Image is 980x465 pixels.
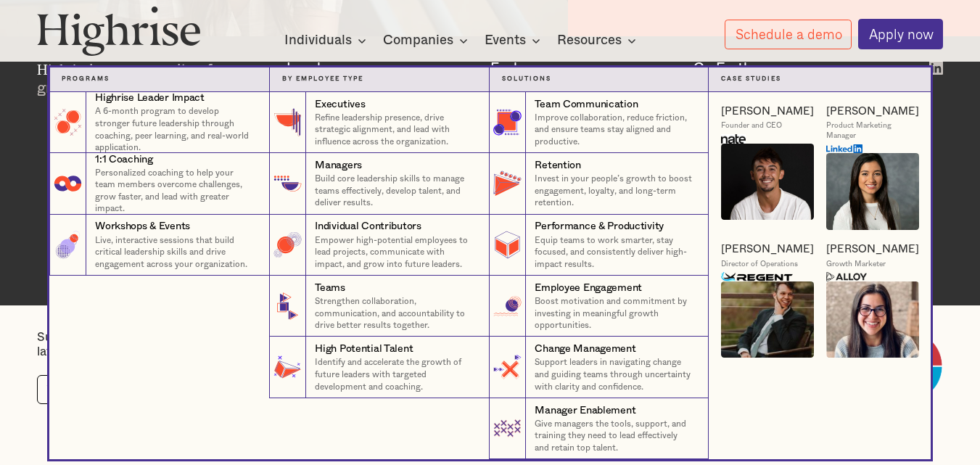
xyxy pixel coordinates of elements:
[535,356,696,392] p: Support leaders in navigating change and guiding teams through uncertainty with clarity and confi...
[535,97,638,112] div: Team Communication
[282,75,363,82] strong: By Employee Type
[315,112,477,148] p: Refine leadership presence, drive strategic alignment, and lead with influence across the organiz...
[37,61,90,78] span: Highrise
[315,234,477,271] p: Empower high-potential employees to lead projects, communicate with impact, and grow into future ...
[535,173,696,209] p: Invest in your people’s growth to boost engagement, loyalty, and long-term retention.
[49,92,269,153] a: Highrise Leader ImpactA 6-month program to develop stronger future leadership through coaching, p...
[826,260,886,269] div: Growth Marketer
[95,152,153,167] div: 1:1 Coaching
[55,43,926,459] nav: Companies
[535,281,642,295] div: Employee Engagement
[721,121,782,131] div: Founder and CEO
[37,375,237,405] input: Your e-mail
[721,104,814,119] a: [PERSON_NAME]
[535,219,664,234] div: Performance & Productivity
[858,19,944,49] a: Apply now
[929,61,943,75] img: White LinkedIn logo
[269,215,489,276] a: Individual ContributorsEmpower high-potential employees to lead projects, communicate with impact...
[269,153,489,214] a: ManagersBuild core leadership skills to manage teams effectively, develop talent, and deliver res...
[315,97,365,112] div: Executives
[826,104,919,119] a: [PERSON_NAME]
[535,158,580,173] div: Retention
[62,75,110,82] strong: Programs
[489,337,709,398] a: Change ManagementSupport leaders in navigating change and guiding teams through uncertainty with ...
[284,32,371,49] div: Individuals
[489,215,709,276] a: Performance & ProductivityEquip teams to work smarter, stay focused, and consistently deliver hig...
[315,173,477,209] p: Build core leadership skills to manage teams effectively, develop talent, and deliver results.
[502,75,551,82] strong: Solutions
[37,375,344,405] form: current-footer-subscribe-form
[284,32,352,49] div: Individuals
[535,295,696,332] p: Boost motivation and commitment by investing in meaningful growth opportunities.
[721,260,798,269] div: Director of Operations
[557,32,622,49] div: Resources
[489,276,709,337] a: Employee EngagementBoost motivation and commitment by investing in meaningful growth opportunities.
[95,234,257,271] p: Live, interactive sessions that build critical leadership skills and drive engagement across your...
[37,61,272,98] div: is a community of growth-minded leaders.
[721,75,781,82] strong: Case Studies
[95,219,190,234] div: Workshops & Events
[826,121,919,141] div: Product Marketing Manager
[95,105,257,153] p: A 6-month program to develop stronger future leadership through coaching, peer learning, and real...
[49,153,269,214] a: 1:1 CoachingPersonalized coaching to help your team members overcome challenges, grow faster, and...
[315,295,477,332] p: Strengthen collaboration, communication, and accountability to drive better results together.
[269,337,489,398] a: High Potential TalentIdentify and accelerate the growth of future leaders with targeted developme...
[49,215,269,276] a: Workshops & EventsLive, interactive sessions that build critical leadership skills and drive enga...
[315,281,345,295] div: Teams
[269,92,489,153] a: ExecutivesRefine leadership presence, drive strategic alignment, and lead with influence across t...
[383,32,453,49] div: Companies
[489,92,709,153] a: Team CommunicationImprove collaboration, reduce friction, and ensure teams stay aligned and produ...
[37,6,201,55] img: Highrise logo
[535,403,635,418] div: Manager Enablement
[269,276,489,337] a: TeamsStrengthen collaboration, communication, and accountability to drive better results together.
[485,32,526,49] div: Events
[557,32,641,49] div: Resources
[383,32,472,49] div: Companies
[489,398,709,459] a: Manager EnablementGive managers the tools, support, and training they need to lead effectively an...
[535,234,696,271] p: Equip teams to work smarter, stay focused, and consistently deliver high-impact results.
[95,91,205,105] div: Highrise Leader Impact
[535,342,635,356] div: Change Management
[725,20,852,49] a: Schedule a demo
[315,219,421,234] div: Individual Contributors
[485,32,545,49] div: Events
[535,418,696,454] p: Give managers the tools, support, and training they need to lead effectively and retain top talent.
[315,342,413,356] div: High Potential Talent
[721,242,814,257] a: [PERSON_NAME]
[489,153,709,214] a: RetentionInvest in your people’s growth to boost engagement, loyalty, and long-term retention.
[95,167,257,215] p: Personalized coaching to help your team members overcome challenges, grow faster, and lead with g...
[315,356,477,392] p: Identify and accelerate the growth of future leaders with targeted development and coaching.
[37,330,282,360] div: Subscribe to Highrise updates for the latest in leveling up your career.
[826,242,919,257] a: [PERSON_NAME]
[535,112,696,148] p: Improve collaboration, reduce friction, and ensure teams stay aligned and productive.
[315,158,362,173] div: Managers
